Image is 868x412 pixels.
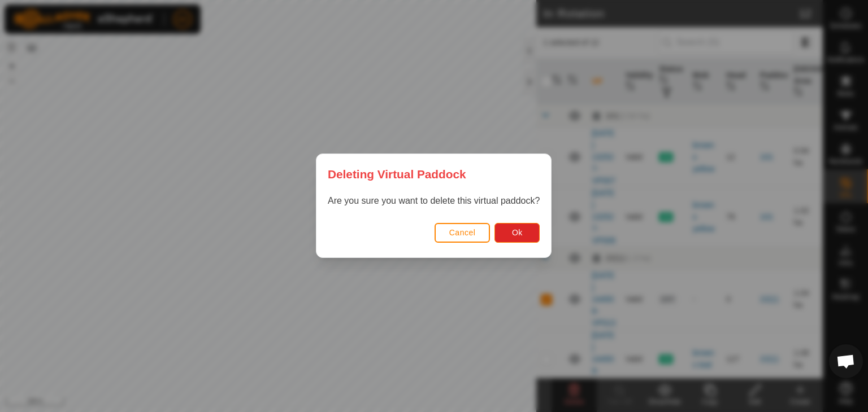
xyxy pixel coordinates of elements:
span: Cancel [449,229,476,238]
span: Deleting Virtual Paddock [328,165,466,183]
p: Are you sure you want to delete this virtual paddock? [328,195,540,208]
button: Ok [495,223,540,243]
span: Ok [512,229,523,238]
button: Cancel [435,223,491,243]
div: Open chat [829,344,863,378]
